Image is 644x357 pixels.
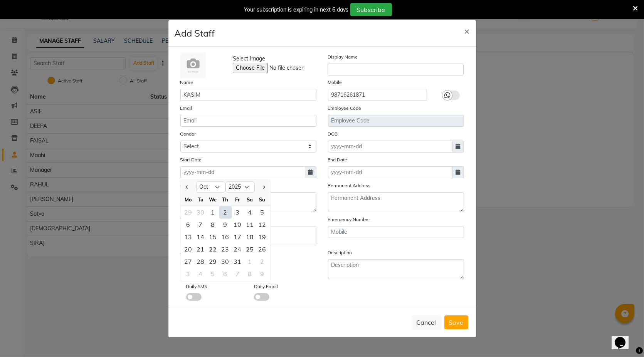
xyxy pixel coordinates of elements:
img: Cinque Terre [180,53,206,78]
div: 30 [195,206,207,218]
div: 22 [207,243,219,255]
div: 24 [232,243,244,255]
input: yyyy-mm-dd [328,166,453,178]
div: 7 [232,268,244,280]
button: Next month [260,181,267,193]
div: Sunday, October 12, 2025 [256,218,269,231]
div: 20 [182,243,195,255]
label: Gender [180,131,196,137]
button: Subscribe [350,3,392,16]
div: Friday, October 10, 2025 [232,218,244,231]
div: 2 [256,255,269,268]
label: Employee Code [328,105,362,112]
div: Saturday, November 8, 2025 [244,268,256,280]
div: Saturday, October 4, 2025 [244,206,256,218]
div: Tu [195,193,207,206]
button: Save [444,315,468,329]
div: 29 [182,206,195,218]
label: Daily Email [254,283,278,290]
div: 7 [195,218,207,231]
div: Monday, October 6, 2025 [182,218,195,231]
div: 8 [207,218,219,231]
input: Name [180,89,316,101]
label: Emergency Number [328,216,370,223]
div: Monday, September 29, 2025 [182,206,195,218]
div: 4 [195,268,207,280]
div: Sunday, October 19, 2025 [256,231,269,243]
label: Name [180,79,193,86]
div: 23 [219,243,232,255]
div: Sunday, November 9, 2025 [256,268,269,280]
div: Tuesday, November 4, 2025 [195,268,207,280]
div: 17 [232,231,244,243]
input: yyyy-mm-dd [328,141,453,153]
div: 4 [244,206,256,218]
div: Friday, October 31, 2025 [232,255,244,268]
div: Su [256,193,269,206]
div: Thursday, October 23, 2025 [219,243,232,255]
div: Thursday, November 6, 2025 [219,268,232,280]
div: Thursday, October 9, 2025 [219,218,232,231]
div: 3 [182,268,195,280]
div: Wednesday, October 15, 2025 [207,231,219,243]
div: Saturday, October 18, 2025 [244,231,256,243]
label: Description [328,249,352,256]
div: 19 [256,231,269,243]
label: Mobile [328,79,342,86]
input: Select Image [233,63,338,73]
div: 6 [219,268,232,280]
div: 31 [232,255,244,268]
div: 2 [219,206,232,218]
span: Select Image [233,55,265,63]
div: Monday, October 27, 2025 [182,255,195,268]
div: Tuesday, October 21, 2025 [195,243,207,255]
div: 15 [207,231,219,243]
div: Sunday, October 5, 2025 [256,206,269,218]
div: Wednesday, October 1, 2025 [207,206,219,218]
div: Friday, November 7, 2025 [232,268,244,280]
div: Wednesday, October 22, 2025 [207,243,219,255]
div: Fr [232,193,244,206]
div: 3 [232,206,244,218]
div: Friday, October 3, 2025 [232,206,244,218]
div: 27 [182,255,195,268]
input: yyyy-mm-dd [180,166,305,178]
label: Permanent Address [328,182,371,189]
div: 29 [207,255,219,268]
input: Email [180,115,316,127]
div: Thursday, October 30, 2025 [219,255,232,268]
div: Tuesday, October 28, 2025 [195,255,207,268]
div: Th [219,193,232,206]
div: 13 [182,231,195,243]
button: Cancel [412,315,441,330]
label: Start Date [180,156,202,163]
div: 9 [256,268,269,280]
div: 11 [244,218,256,231]
h4: Add Staff [175,26,215,40]
div: Friday, October 24, 2025 [232,243,244,255]
div: 5 [207,268,219,280]
div: Sunday, October 26, 2025 [256,243,269,255]
span: Save [449,318,464,326]
div: Sa [244,193,256,206]
label: DOB [328,131,338,137]
label: Daily SMS [186,283,207,290]
input: Employee Code [328,115,464,127]
div: Friday, October 17, 2025 [232,231,244,243]
div: 6 [182,218,195,231]
iframe: chat widget [612,326,636,349]
label: Email [180,105,192,112]
div: Saturday, October 25, 2025 [244,243,256,255]
div: Tuesday, October 7, 2025 [195,218,207,231]
div: 10 [232,218,244,231]
input: Mobile [328,226,464,238]
div: 8 [244,268,256,280]
div: 26 [256,243,269,255]
div: Tuesday, September 30, 2025 [195,206,207,218]
div: 1 [244,255,256,268]
div: Your subscription is expiring in next 6 days [244,6,349,14]
div: Wednesday, October 29, 2025 [207,255,219,268]
div: Monday, October 13, 2025 [182,231,195,243]
div: Sunday, November 2, 2025 [256,255,269,268]
div: 30 [219,255,232,268]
